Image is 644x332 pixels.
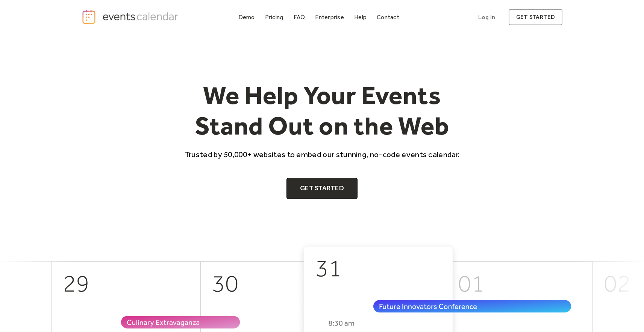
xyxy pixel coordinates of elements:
[351,12,370,22] a: Help
[294,15,305,19] div: FAQ
[238,15,255,19] div: Demo
[178,149,467,160] p: Trusted by 50,000+ websites to embed our stunning, no-code events calendar.
[374,12,402,22] a: Contact
[354,15,367,19] div: Help
[291,12,308,22] a: FAQ
[312,12,347,22] a: Enterprise
[262,12,286,22] a: Pricing
[265,15,283,19] div: Pricing
[509,9,562,25] a: get started
[178,80,467,141] h1: We Help Your Events Stand Out on the Web
[286,178,358,199] a: Get Started
[315,15,344,19] div: Enterprise
[82,9,181,24] a: home
[377,15,399,19] div: Contact
[235,12,258,22] a: Demo
[471,9,503,25] a: Log In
